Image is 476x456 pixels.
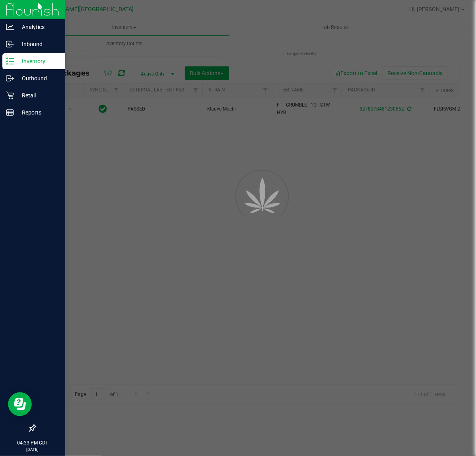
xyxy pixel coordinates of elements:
inline-svg: Outbound [6,74,14,82]
p: Inbound [14,39,62,49]
iframe: Resource center [8,392,32,416]
p: Outbound [14,74,62,83]
p: Retail [14,91,62,100]
p: [DATE] [4,446,62,452]
p: Analytics [14,22,62,32]
p: Reports [14,108,62,117]
inline-svg: Analytics [6,23,14,31]
inline-svg: Inbound [6,40,14,48]
p: 04:33 PM CDT [4,439,62,446]
inline-svg: Retail [6,91,14,99]
p: Inventory [14,56,62,66]
inline-svg: Reports [6,109,14,116]
inline-svg: Inventory [6,57,14,65]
